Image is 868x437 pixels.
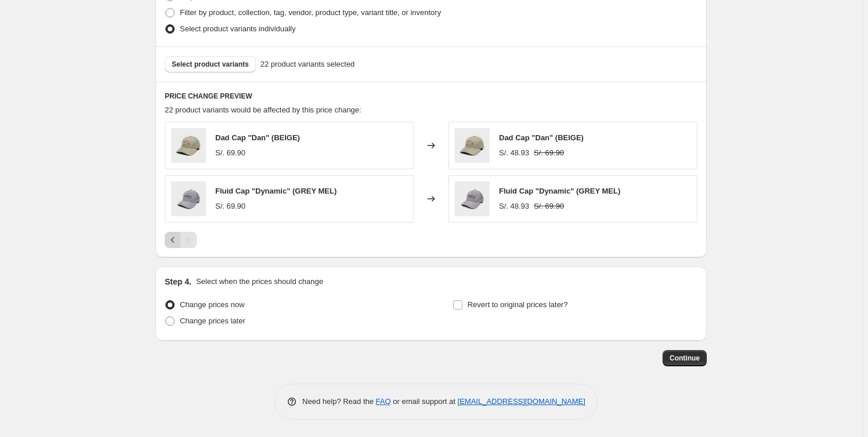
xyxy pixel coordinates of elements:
[196,276,323,287] p: Select when the prices should change
[455,128,490,163] img: DadCapDanBEIGE1_80x.jpg
[663,350,707,366] button: Continue
[171,181,206,216] img: FluidCapDynamicGREYMEL1_80x.jpg
[670,354,700,363] span: Continue
[215,187,337,195] span: Fluid Cap "Dynamic" (GREY MEL)
[215,201,245,212] div: S/. 69.90
[499,133,584,142] span: Dad Cap "Dan" (BEIGE)
[499,201,529,212] div: S/. 48.93
[165,105,361,114] span: 22 product variants would be affected by this price change:
[302,397,376,406] span: Need help? Read the
[499,147,529,159] div: S/. 48.93
[165,56,256,72] button: Select product variants
[171,128,206,163] img: DadCapDanBEIGE1_80x.jpg
[458,397,585,406] a: [EMAIL_ADDRESS][DOMAIN_NAME]
[261,59,355,70] span: 22 product variants selected
[180,300,244,309] span: Change prices now
[165,232,197,248] nav: Pagination
[455,181,490,216] img: FluidCapDynamicGREYMEL1_80x.jpg
[215,133,300,142] span: Dad Cap "Dan" (BEIGE)
[180,8,441,17] span: Filter by product, collection, tag, vendor, product type, variant title, or inventory
[391,397,458,406] span: or email support at
[180,24,295,33] span: Select product variants individually
[215,147,245,159] div: S/. 69.90
[180,316,245,325] span: Change prices later
[165,92,697,101] h6: PRICE CHANGE PREVIEW
[172,60,249,69] span: Select product variants
[534,147,564,159] strike: S/. 69.90
[468,300,568,309] span: Revert to original prices later?
[534,201,564,212] strike: S/. 69.90
[165,232,181,248] button: Previous
[165,276,191,287] h2: Step 4.
[499,187,620,195] span: Fluid Cap "Dynamic" (GREY MEL)
[376,397,391,406] a: FAQ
